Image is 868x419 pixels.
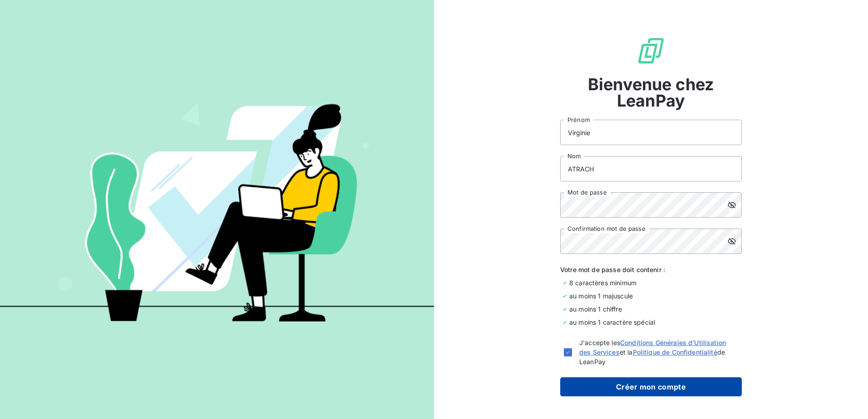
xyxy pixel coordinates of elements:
[569,278,636,287] span: 8 caractères minimum
[560,156,742,181] input: placeholder
[569,291,633,301] span: au moins 1 majuscule
[569,304,622,314] span: au moins 1 chiffre
[579,338,738,366] span: J'accepte les et la de LeanPay
[560,120,742,145] input: placeholder
[579,339,726,356] a: Conditions Générales d'Utilisation des Services
[560,265,742,274] span: Votre mot de passe doit contenir :
[560,377,742,396] button: Créer mon compte
[633,348,717,356] a: Politique de Confidentialité
[636,36,666,65] img: logo sigle
[569,317,655,327] span: au moins 1 caractère spécial
[560,76,742,109] span: Bienvenue chez LeanPay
